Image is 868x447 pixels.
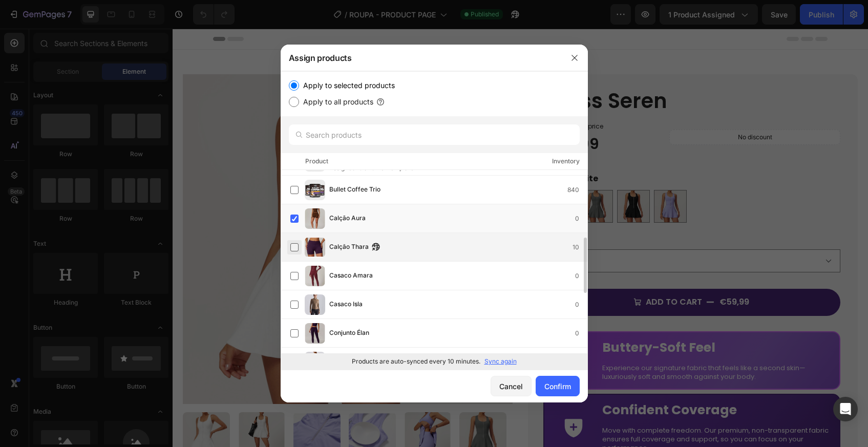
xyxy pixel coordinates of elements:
[305,352,325,372] img: product-img
[371,105,493,126] div: €59,99
[329,184,380,196] span: Bullet Coffee Trio
[430,398,660,424] p: Move with complete freedom. Our premium, non-transparent fabric ensures full coverage and support...
[371,260,668,287] button: Add to cart
[499,381,523,392] div: Cancel
[305,156,328,166] div: Product
[329,242,369,253] span: Calção Thara
[833,397,858,421] div: Open Intercom Messenger
[371,202,390,217] legend: Size
[320,204,332,217] button: Carousel Next Arrow
[575,214,587,224] div: 0
[352,357,480,366] p: Products are auto-synced every 10 minutes.
[329,328,369,339] span: Conjunto Élan
[305,323,325,344] img: product-img
[281,45,561,71] div: Assign products
[546,267,578,280] div: €59,99
[305,294,325,315] img: product-img
[484,357,517,366] p: Sync again
[371,58,668,87] h1: Dress Seren
[299,79,395,92] label: Apply to selected products
[552,156,580,166] div: Inventory
[305,180,325,200] img: product-img
[429,372,661,391] h2: Confident Coverage
[491,376,532,396] button: Cancel
[430,335,660,353] p: Experience our signature fabric that feels like a second skin—luxuriously soft and smooth against...
[375,95,489,101] p: No compare price
[429,310,661,329] h2: Buttery-Soft Feel
[289,124,580,145] input: Search products
[329,299,363,310] span: Casaco Isla
[329,270,373,282] span: Casaco Amara
[536,376,580,396] button: Confirm
[305,266,325,286] img: product-img
[565,104,600,113] p: No discount
[371,143,427,157] legend: Color: White
[473,268,530,279] div: Add to cart
[575,300,587,310] div: 0
[567,185,587,195] div: 840
[299,96,373,108] label: Apply to all products
[575,328,587,338] div: 0
[329,213,366,224] span: Calção Aura
[305,237,325,258] img: product-img
[575,271,587,281] div: 0
[305,208,325,229] img: product-img
[281,71,588,369] div: />
[544,381,571,392] div: Confirm
[573,242,587,252] div: 10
